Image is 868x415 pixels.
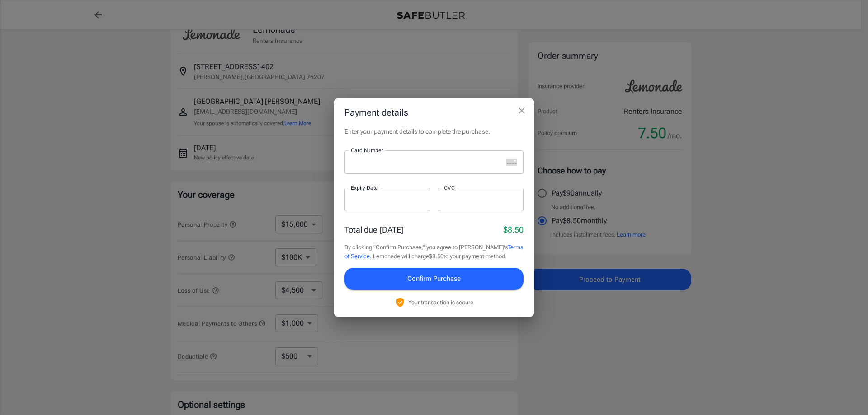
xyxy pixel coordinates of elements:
iframe: Secure CVC input frame [444,196,517,204]
p: Total due [DATE] [344,224,404,236]
button: close [513,102,531,120]
label: Card Number [351,146,383,154]
h2: Payment details [334,98,534,127]
label: Expiry Date [351,184,378,191]
p: Enter your payment details to complete the purchase. [344,127,524,136]
a: Terms of Service [344,244,523,260]
p: Your transaction is secure [408,298,473,307]
button: Confirm Purchase [344,268,524,289]
svg: unknown [506,159,517,166]
span: Confirm Purchase [407,273,461,284]
p: By clicking "Confirm Purchase," you agree to [PERSON_NAME]'s . Lemonade will charge $8.50 to your... [344,243,524,261]
iframe: Secure card number input frame [351,158,503,167]
iframe: Secure expiration date input frame [351,196,424,204]
label: CVC [444,184,455,191]
p: $8.50 [504,224,524,236]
